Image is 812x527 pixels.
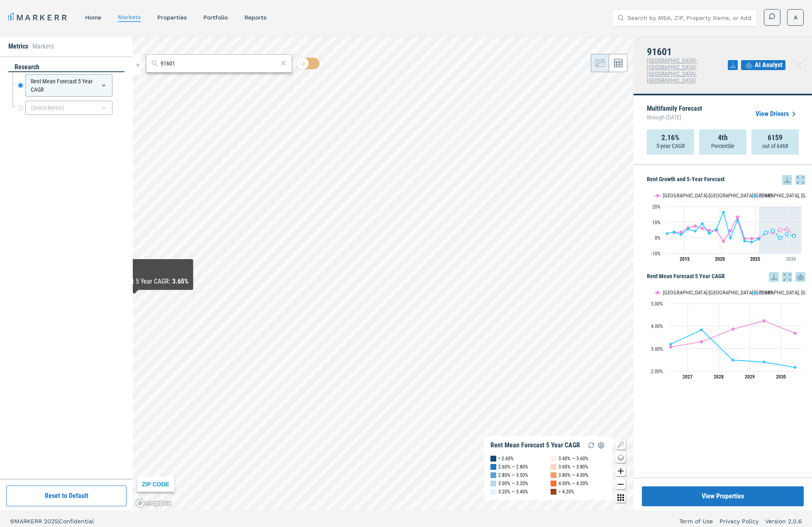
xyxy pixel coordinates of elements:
[80,262,188,287] div: Map Tooltip Content
[755,60,783,70] span: AI Analyst
[616,453,626,463] button: Change style map button
[651,323,663,329] text: 4.00%
[729,236,732,240] path: Monday, 28 Jun, 17:00, -0.15. 91601.
[669,345,673,349] path: Sunday, 14 Jun, 17:00, 3.07. Los Angeles-Long Beach-Anaheim, CA.
[558,488,574,496] div: > 4.20%
[778,236,782,240] path: Wednesday, 28 Jun, 17:00, -0.14. 91601.
[680,256,690,262] tspan: 2015
[137,477,174,492] div: ZIP CODE
[700,328,703,331] path: Monday, 14 Jun, 17:00, 3.83. 91601.
[8,63,124,72] div: research
[722,210,725,214] path: Sunday, 28 Jun, 17:00, 16.44. 91601.
[652,220,661,226] text: 10%
[778,228,782,231] path: Wednesday, 28 Jun, 17:00, 4.99. Los Angeles-Long Beach-Anaheim, CA.
[655,289,743,296] button: Show Los Angeles-Long Beach-Anaheim, CA
[655,192,743,199] button: Show Los Angeles-Long Beach-Anaheim, CA
[647,46,728,57] h4: 91601
[558,454,588,463] div: 3.40% — 3.60%
[732,328,735,331] path: Wednesday, 14 Jun, 17:00, 3.86. Los Angeles-Long Beach-Anaheim, CA.
[558,471,588,479] div: 3.80% — 4.00%
[647,175,805,185] h5: Rent Growth and 5-Year Forecast
[498,471,528,479] div: 2.80% — 3.00%
[732,358,735,362] path: Wednesday, 14 Jun, 17:00, 2.49. 91601.
[118,14,141,20] a: markets
[764,229,796,239] g: 91601, line 4 of 4 with 5 data points.
[794,366,797,369] path: Friday, 14 Jun, 17:00, 2.16. 91601.
[762,142,788,150] p: out of 6468
[764,231,768,234] path: Sunday, 28 Jun, 17:00, 3.19. 91601.
[651,369,663,374] text: 2.00%
[616,493,626,503] button: Other options map button
[756,109,799,119] a: View Drivers
[8,41,28,51] li: Metrics
[763,360,766,364] path: Thursday, 14 Jun, 17:00, 2.4. 91601.
[708,232,711,235] path: Thursday, 28 Jun, 17:00, 2.76. 91601.
[785,228,789,231] path: Thursday, 28 Jun, 17:00, 5.36. Los Angeles-Long Beach-Anaheim, CA.
[59,518,94,525] span: Confidential
[616,440,626,449] button: Show/Hide Legend Map Button
[750,256,760,262] tspan: 2025
[651,301,663,307] text: 5.00%
[490,441,580,449] div: Rent Mean Forecast 5 Year CAGR
[652,204,661,210] text: 20%
[80,270,188,277] div: As of : [DATE]
[715,256,725,262] tspan: 2020
[683,374,693,380] text: 2027
[558,463,588,471] div: 3.60% — 3.80%
[694,224,697,228] path: Tuesday, 28 Jun, 17:00, 7.48. Los Angeles-Long Beach-Anaheim, CA.
[655,235,661,241] text: 0%
[616,479,626,489] button: Zoom out map button
[161,59,278,68] input: Search by MSA or ZIP Code
[741,60,785,70] button: AI Analyst
[651,346,663,352] text: 3.00%
[32,41,54,51] li: Markets
[651,251,661,257] text: -10%
[498,479,528,488] div: 3.00% — 3.20%
[718,134,728,142] strong: 4th
[776,374,786,380] text: 2030
[680,233,683,236] path: Saturday, 28 Jun, 17:00, 2.04. 91601.
[745,374,755,380] text: 2029
[647,282,805,386] div: Rent Mean Forecast 5 Year CAGR. Highcharts interactive chart.
[785,233,789,236] path: Thursday, 28 Jun, 17:00, 2.13. 91601.
[687,227,690,231] path: Sunday, 28 Jun, 17:00, 5.5. 91601.
[558,479,588,488] div: 4.00% — 4.20%
[715,228,718,231] path: Friday, 28 Jun, 17:00, 5.29. 91601.
[44,518,59,525] span: 2025 |
[172,277,188,285] b: 3.65%
[673,230,676,233] path: Friday, 28 Jun, 17:00, 3.68. 91601.
[10,518,15,525] span: ©
[498,454,514,463] div: < 2.60%
[647,112,702,123] span: through [DATE]
[8,12,68,23] a: MARKERR
[6,486,127,506] button: Reset to Default
[794,332,797,335] path: Friday, 14 Jun, 17:00, 3.68. Los Angeles-Long Beach-Anaheim, CA.
[80,277,188,287] div: Rent Mean Forecast 5 Year CAGR :
[85,14,101,21] a: home
[714,374,724,380] text: 2028
[765,517,802,525] a: Version 2.0.6
[661,134,680,142] strong: 2.16%
[627,10,752,26] input: Search by MSA, ZIP, Property Name, or Address
[711,142,734,150] p: Percentile
[203,14,228,21] a: Portfolio
[752,192,773,199] button: Show 91601
[656,142,685,150] p: 5-year CAGR
[771,229,775,232] path: Monday, 28 Jun, 17:00, 4.48. 91601.
[768,134,783,142] strong: 6159
[722,240,725,243] path: Sunday, 28 Jun, 17:00, -2.27. Los Angeles-Long Beach-Anaheim, CA.
[794,13,797,22] span: A
[750,240,753,244] path: Friday, 28 Jun, 17:00, -2.81. 91601.
[666,232,669,235] path: Thursday, 28 Jun, 17:00, 2.7. 91601.
[647,282,805,386] svg: Interactive chart
[498,488,528,496] div: 3.20% — 3.40%
[80,262,188,270] div: 91301
[642,486,804,506] button: View Properties
[244,14,266,21] a: reports
[669,342,673,346] path: Sunday, 14 Jun, 17:00, 3.19. 91601.
[752,289,773,296] button: Show 91601
[757,237,761,240] path: Saturday, 28 Jun, 17:00, -0.83. 91601.
[736,218,739,221] path: Tuesday, 28 Jun, 17:00, 11.4. 91601.
[25,101,112,115] div: (Select Metric)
